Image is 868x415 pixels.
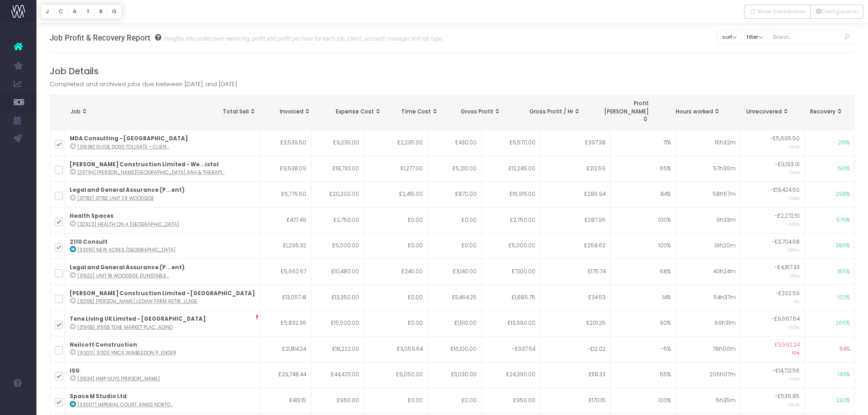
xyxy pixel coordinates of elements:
td: £175.74 [540,259,610,285]
strong: 2110 Consult [70,238,108,246]
td: £950.00 [311,388,364,414]
strong: ISG [70,367,80,374]
abbr: [32923] Health on a High Street [77,221,179,228]
td: £11,030.00 [428,362,482,388]
td: -£937.64 [482,336,540,362]
strong: Health Spaces [70,212,113,220]
td: £0.00 [364,388,427,414]
td: £0.00 [428,233,482,259]
div: Hours worked [658,108,720,116]
td: £1,295.32 [260,233,311,259]
td: 65% [610,156,675,182]
span: -£9,193.91 [775,161,800,169]
span: 84% [839,345,850,354]
td: £3,059.64 [364,336,427,362]
th: Expense Cost: activate to sort column ascending [316,95,386,129]
span: 261% [838,139,850,147]
button: sort [717,30,742,44]
td: £15,500.00 [311,311,364,337]
td: £201.25 [540,311,610,337]
td: £397.38 [540,130,610,156]
td: £1,277.00 [364,156,427,182]
td: £0.00 [364,285,427,311]
span: Expense Cost [336,108,374,116]
td: £3,140.00 [428,259,482,285]
span: £3,592.24 [775,341,800,349]
span: -£3,704.68 [772,238,800,246]
abbr: [29794] Musgrove Park AAH & Therapies [77,169,225,176]
th: Recovery: activate to sort column ascending [794,95,847,129]
td: £0.00 [364,311,427,337]
strong: Legal and General Assurance (P...ent) [70,186,185,194]
strong: Legal and General Assurance (P...ent) [70,264,185,271]
button: B [94,5,108,19]
td: £258.62 [540,233,610,259]
td: £5,000.00 [311,233,364,259]
td: £9,050.00 [364,362,427,388]
img: images/default_profile_image.png [11,397,25,410]
td: £2,750.00 [311,207,364,233]
td: £6,775.50 [260,182,311,208]
td: 57h36m [676,156,741,182]
td: £0.00 [364,233,427,259]
td: 78h00m [676,336,741,362]
small: -476% [786,220,800,227]
strong: Neilcott Construction [70,341,137,348]
strong: Tene Living UK Limited - [GEOGRAPHIC_DATA] [70,315,205,323]
button: G [107,5,122,19]
td: 16h32m [676,130,741,156]
span: -£14,721.56 [773,367,800,375]
td: £1,885.75 [482,285,540,311]
small: -96% [788,168,800,175]
td: : [65,259,261,285]
td: : [65,336,261,362]
td: £477.49 [260,207,311,233]
td: £2,235.00 [364,130,427,156]
span: -£536.85 [775,393,800,401]
td: £413.15 [260,388,311,414]
td: £5,662.67 [260,259,311,285]
td: £7,100.00 [482,259,540,285]
th: Total Sell: activate to sort column ascending [208,95,261,129]
abbr: [31782] 31782 Unit 29 Woodside [77,195,154,202]
td: 40h24m [676,259,741,285]
td: £12,245.00 [482,156,540,182]
div: Vertical button group [41,5,122,19]
h4: Job Details [50,66,855,77]
td: £1,510.00 [428,311,482,337]
th: Hours worked: activate to sort column ascending [653,95,725,129]
td: : [65,207,261,233]
td: £5,210.00 [428,156,482,182]
td: 71% [610,130,675,156]
td: 9h33m [676,207,741,233]
th: Gross Profit: activate to sort column ascending [443,95,506,129]
td: 100% [610,207,675,233]
td: 84% [610,182,675,208]
td: £6,570.00 [482,130,540,156]
td: £870.00 [428,182,482,208]
span: -£13,424.50 [770,186,800,195]
span: Total Sell [223,108,249,116]
th: Job: activate to sort column ascending [66,95,209,129]
span: Show Contribution [757,8,806,15]
button: T [81,5,94,19]
td: 100% [610,233,675,259]
td: £2,415.00 [364,182,427,208]
td: 19h20m [676,233,741,259]
td: £21,814.24 [260,336,311,362]
td: £5,000.00 [482,233,540,259]
small: -85% [789,272,800,279]
td: £2,750.00 [482,207,540,233]
span: Completed and archived jobs due between [DATE] and [DATE] [50,80,237,89]
span: 230% [836,397,850,405]
small: 16% [792,348,800,356]
td: £170.15 [540,388,610,414]
td: £9,235.00 [311,130,364,156]
button: C [54,5,68,19]
abbr: [32108] Kier Ledian Farm Retirement Village [77,298,197,305]
span: -£4,817.33 [775,264,800,272]
td: 68% [610,259,675,285]
td: £286.94 [540,182,610,208]
td: £212.59 [540,156,610,182]
span: 196% [837,165,850,173]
